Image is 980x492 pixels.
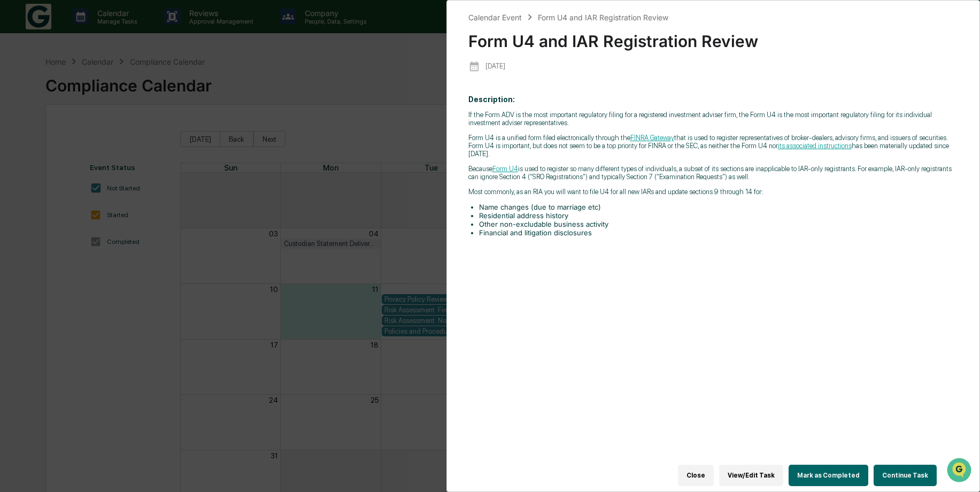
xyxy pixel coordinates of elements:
a: FINRA Gateway [630,134,674,142]
a: Powered byPylon [75,181,129,189]
p: If the Form ADV is the most important regulatory filing for a registered investment adviser firm,... [468,111,959,127]
a: 🔎Data Lookup [6,151,72,170]
p: Because is used to register so many different types of individuals, a subset of its sections are ... [468,165,959,181]
p: Most commonly, as an RIA you will want to file U4 for all new IARs and update sections 9 through ... [468,188,959,196]
p: How can we help? [11,22,195,40]
button: Close [678,465,714,486]
span: Preclearance [21,135,69,145]
li: Financial and litigation disclosures [479,228,959,237]
a: its associated instructions [778,142,852,150]
span: Attestations [88,135,133,145]
div: 🗄️ [78,136,86,144]
p: [DATE] [485,62,505,70]
div: 🔎 [11,156,19,165]
div: 🖐️ [11,136,19,144]
div: We're available if you need us! [36,93,135,101]
div: Form U4 and IAR Registration Review [468,23,959,51]
button: Continue Task [874,465,937,486]
div: Start new chat [36,82,175,93]
span: Data Lookup [21,155,67,166]
a: 🗄️Attestations [73,130,137,150]
span: Pylon [106,181,129,189]
b: Description: [468,95,515,104]
li: Residential address history [479,211,959,220]
button: Mark as Completed [789,465,868,486]
li: Other non-excludable business activity [479,220,959,228]
iframe: Open customer support [946,457,975,486]
li: Name changes (due to marriage etc) [479,203,959,211]
a: 🖐️Preclearance [6,130,73,150]
div: Form U4 and IAR Registration Review [538,13,668,22]
img: 1746055101610-c473b297-6a78-478c-a979-82029cc54cd1 [11,82,30,101]
p: Form U4 is a unified form filed electronically through the that is used to register representativ... [468,134,959,158]
a: Form U4 [492,165,518,173]
div: Calendar Event [468,13,522,22]
button: Start new chat [182,85,195,98]
button: View/Edit Task [719,465,783,486]
input: Clear [28,49,176,60]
